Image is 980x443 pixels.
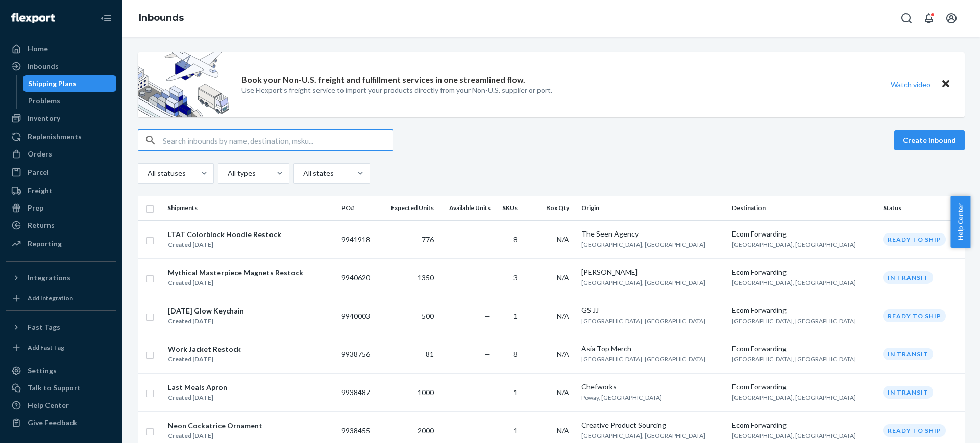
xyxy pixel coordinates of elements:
a: Problems [23,93,117,109]
span: [GEOGRAPHIC_DATA], [GEOGRAPHIC_DATA] [581,279,705,286]
div: Work Jacket Restock [168,344,241,354]
span: [GEOGRAPHIC_DATA], [GEOGRAPHIC_DATA] [581,432,705,439]
p: Book your Non-U.S. freight and fulfillment services in one streamlined flow. [241,74,525,86]
div: Creative Product Sourcing [581,420,724,430]
button: Create inbound [894,130,965,150]
div: Problems [28,96,60,106]
td: 9941918 [337,220,379,258]
div: Created [DATE] [168,316,244,326]
div: Ready to ship [883,424,946,437]
span: 8 [513,350,518,358]
th: Expected Units [380,196,438,220]
div: [DATE] Glow Keychain [168,306,244,316]
div: Freight [28,186,53,196]
div: Talk to Support [28,383,81,393]
button: Open Search Box [896,8,917,29]
a: Reporting [6,236,116,252]
a: Home [6,41,116,57]
span: Poway, [GEOGRAPHIC_DATA] [581,394,662,401]
span: — [484,350,491,358]
span: [GEOGRAPHIC_DATA], [GEOGRAPHIC_DATA] [581,317,705,325]
th: Shipments [163,196,337,220]
span: 1 [513,311,518,320]
div: The Seen Agency [581,229,724,239]
div: Give Feedback [28,418,77,428]
div: Help Center [28,400,69,410]
span: — [484,311,491,320]
th: Available Units [438,196,495,220]
div: Mythical Masterpiece Magnets Restock [168,268,303,278]
a: Add Fast Tag [6,340,116,356]
a: Inbounds [139,12,184,23]
div: Last Meals Apron [168,382,227,393]
button: Help Center [950,196,970,248]
div: Chefworks [581,382,724,392]
th: SKUs [495,196,526,220]
div: Returns [28,220,55,230]
img: Flexport logo [11,13,55,23]
div: Home [28,44,48,54]
th: Status [879,196,965,220]
th: Box Qty [526,196,577,220]
div: Created [DATE] [168,393,227,403]
button: Close Navigation [96,8,116,29]
div: Add Fast Tag [28,343,64,352]
span: 2000 [418,426,434,435]
div: Created [DATE] [168,240,281,250]
span: [GEOGRAPHIC_DATA], [GEOGRAPHIC_DATA] [732,394,856,401]
span: [GEOGRAPHIC_DATA], [GEOGRAPHIC_DATA] [732,317,856,325]
ol: breadcrumbs [131,4,192,33]
div: Reporting [28,239,62,249]
input: All states [302,168,303,178]
input: All statuses [146,168,148,178]
div: Fast Tags [28,322,60,332]
th: PO# [337,196,379,220]
div: Settings [28,366,57,376]
div: LTAT Colorblock Hoodie Restock [168,229,281,240]
span: 1000 [418,388,434,397]
input: All types [227,168,228,178]
a: Inbounds [6,58,116,74]
span: N/A [557,235,569,244]
div: Ecom Forwarding [732,305,875,316]
div: Ready to ship [883,233,946,246]
div: Ecom Forwarding [732,420,875,430]
a: Inventory [6,110,116,126]
a: Talk to Support [6,380,116,396]
a: Replenishments [6,128,116,145]
span: N/A [557,273,569,282]
input: Search inbounds by name, destination, msku... [163,130,393,150]
div: Ecom Forwarding [732,229,875,239]
a: Settings [6,362,116,379]
div: Created [DATE] [168,278,303,288]
div: Integrations [28,273,70,283]
div: Ready to ship [883,309,946,322]
div: In transit [883,348,933,360]
th: Destination [728,196,879,220]
span: — [484,426,491,435]
span: 776 [422,235,434,244]
div: Created [DATE] [168,431,262,441]
span: 1 [513,426,518,435]
p: Use Flexport’s freight service to import your products directly from your Non-U.S. supplier or port. [241,85,552,95]
div: Orders [28,149,52,159]
span: 500 [422,311,434,320]
a: Add Integration [6,290,116,306]
td: 9940620 [337,258,379,297]
button: Fast Tags [6,319,116,335]
div: Add Integration [28,294,73,302]
div: Ecom Forwarding [732,344,875,354]
button: Open account menu [941,8,962,29]
div: Shipping Plans [28,79,77,89]
span: N/A [557,388,569,397]
span: [GEOGRAPHIC_DATA], [GEOGRAPHIC_DATA] [732,241,856,248]
th: Origin [577,196,728,220]
div: Neon Cockatrice Ornament [168,421,262,431]
div: Ecom Forwarding [732,267,875,277]
span: N/A [557,426,569,435]
div: In transit [883,271,933,284]
div: Created [DATE] [168,354,241,364]
div: Ecom Forwarding [732,382,875,392]
td: 9938756 [337,335,379,373]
